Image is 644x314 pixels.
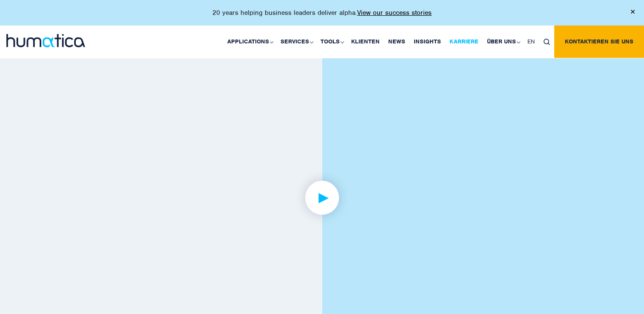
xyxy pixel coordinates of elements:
[554,26,644,58] a: Kontaktieren Sie uns
[523,26,539,58] a: EN
[289,165,355,231] img: play
[527,38,535,45] span: EN
[276,26,316,58] a: Services
[357,9,432,17] a: View our success stories
[223,26,276,58] a: Applications
[409,26,445,58] a: Insights
[483,26,523,58] a: Über uns
[212,9,432,17] p: 20 years helping business leaders deliver alpha.
[544,39,550,45] img: search_icon
[316,26,347,58] a: Tools
[347,26,384,58] a: Klienten
[384,26,409,58] a: News
[6,34,85,47] img: logo
[445,26,483,58] a: Karriere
